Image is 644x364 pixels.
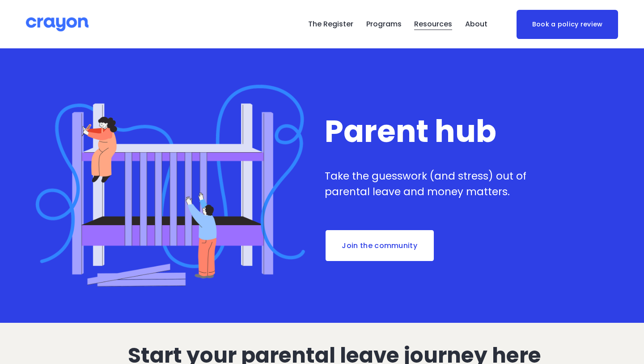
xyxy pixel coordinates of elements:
a: folder dropdown [465,17,487,31]
span: Programs [366,18,402,31]
a: folder dropdown [366,17,402,31]
span: About [465,18,487,31]
a: Book a policy review [517,10,618,39]
img: Crayon [26,17,89,32]
a: The Register [308,17,353,31]
a: Join the community [325,229,435,262]
p: Take the guesswork (and stress) out of parental leave and money matters. [325,168,569,199]
a: folder dropdown [414,17,452,31]
h1: Parent hub [325,116,569,148]
span: Resources [414,18,452,31]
